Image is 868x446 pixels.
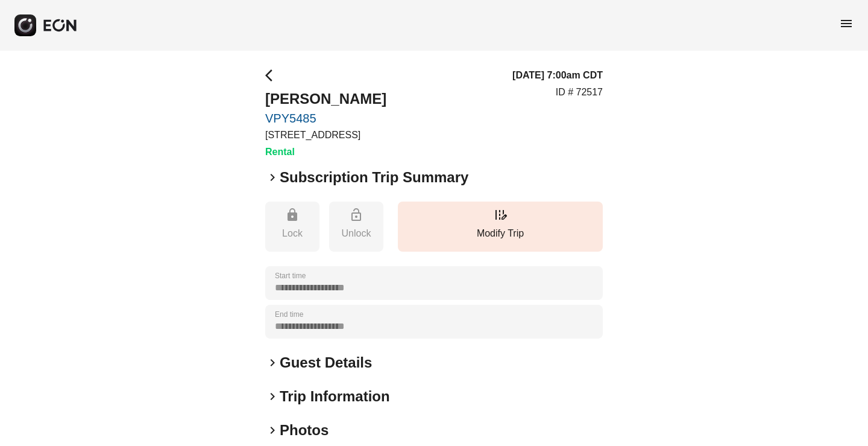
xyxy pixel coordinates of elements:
[512,68,603,83] h3: [DATE] 7:00am CDT
[280,168,468,187] h2: Subscription Trip Summary
[265,170,280,185] span: keyboard_arrow_right
[280,387,390,406] h2: Trip Information
[265,145,386,159] h3: Rental
[265,111,386,126] a: VPY5485
[280,421,329,440] h2: Photos
[280,353,372,372] h2: Guest Details
[398,202,603,252] button: Modify Trip
[265,68,280,83] span: arrow_back_ios
[265,89,386,109] h2: [PERSON_NAME]
[265,128,386,142] p: [STREET_ADDRESS]
[265,423,280,438] span: keyboard_arrow_right
[556,85,603,100] p: ID # 72517
[265,355,280,370] span: keyboard_arrow_right
[404,226,597,241] p: Modify Trip
[839,16,854,31] span: menu
[265,389,280,404] span: keyboard_arrow_right
[493,208,508,222] span: edit_road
